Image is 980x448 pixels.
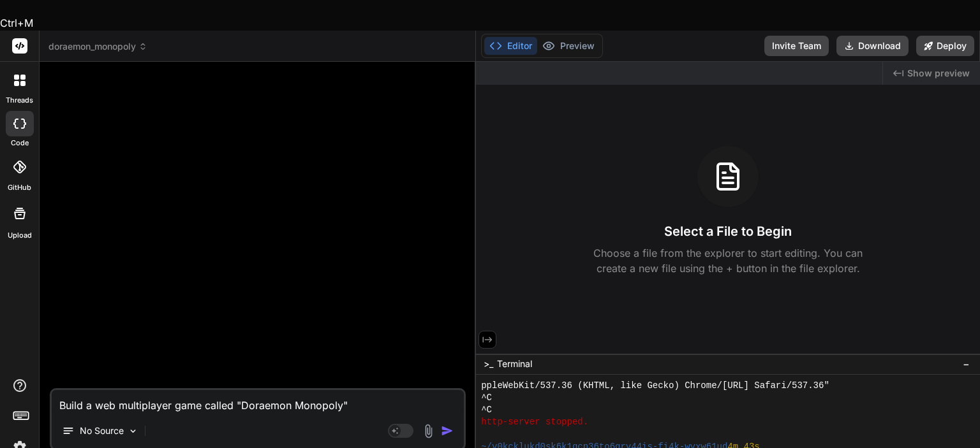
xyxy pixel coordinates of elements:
[916,36,974,56] button: Deploy
[497,358,532,370] span: Terminal
[6,95,33,106] label: threads
[481,392,492,404] span: ^C
[52,390,464,413] textarea: Build a web multiplayer game called "Doraemon Monopoly"
[836,36,909,56] button: Download
[481,404,492,416] span: ^C
[481,380,829,392] span: ppleWebKit/537.36 (KHTML, like Gecko) Chrome/[URL] Safari/537.36"
[484,37,537,55] button: Editor
[441,424,454,437] img: icon
[128,426,138,437] img: Pick Models
[11,138,29,148] label: code
[481,416,588,428] span: http-server stopped.
[484,358,493,370] span: >_
[48,40,147,53] span: doraemon_monopoly
[8,230,32,241] label: Upload
[764,36,829,56] button: Invite Team
[907,67,970,80] span: Show preview
[960,354,972,374] button: −
[963,358,970,370] span: −
[537,37,600,55] button: Preview
[80,424,124,437] p: No Source
[8,182,31,193] label: GitHub
[664,222,792,240] h3: Select a File to Begin
[421,424,436,438] img: attachment
[585,245,871,276] p: Choose a file from the explorer to start editing. You can create a new file using the + button in...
